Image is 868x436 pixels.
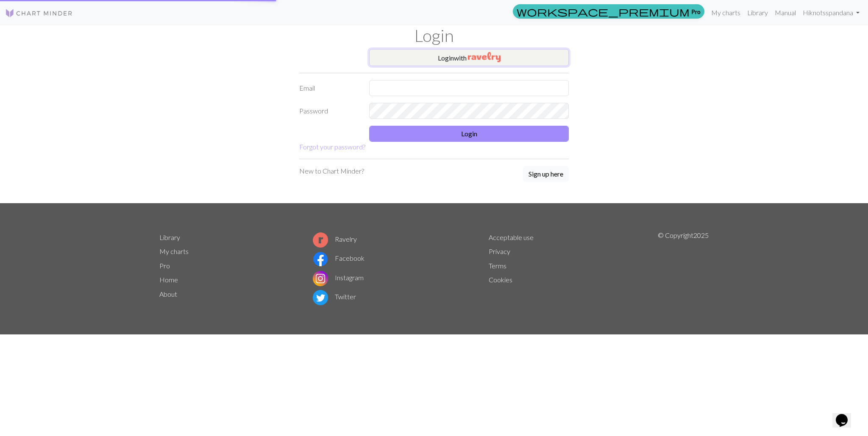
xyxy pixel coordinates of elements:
img: Instagram logo [313,271,328,286]
img: Logo [5,8,73,18]
a: Privacy [489,247,510,255]
a: Ravelry [313,235,357,243]
a: Library [744,4,771,21]
h1: Login [154,25,714,46]
a: Acceptable use [489,233,534,241]
a: Forgot your password? [299,143,365,151]
a: About [159,290,177,298]
img: Twitter logo [313,290,328,305]
a: Cookies [489,276,512,284]
img: Facebook logo [313,251,328,267]
a: Hiknotsspandana [799,4,863,21]
img: Ravelry logo [313,232,328,248]
label: Email [294,80,364,96]
p: © Copyright 2025 [658,230,709,307]
a: Home [159,276,178,284]
a: Terms [489,262,506,270]
a: Library [159,233,180,241]
a: Sign up here [523,166,569,183]
p: New to Chart Minder? [299,166,364,176]
span: workspace_premium [517,6,690,17]
a: Manual [771,4,799,21]
button: Login [369,126,569,142]
img: Ravelry [468,52,501,62]
a: Facebook [313,254,364,262]
button: Loginwith [369,49,569,66]
a: My charts [159,247,189,255]
label: Password [294,103,364,119]
a: Pro [159,262,170,270]
button: Sign up here [523,166,569,182]
a: My charts [708,4,744,21]
a: Twitter [313,293,356,301]
a: Pro [513,4,704,19]
a: Instagram [313,273,364,281]
iframe: chat widget [832,402,860,428]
